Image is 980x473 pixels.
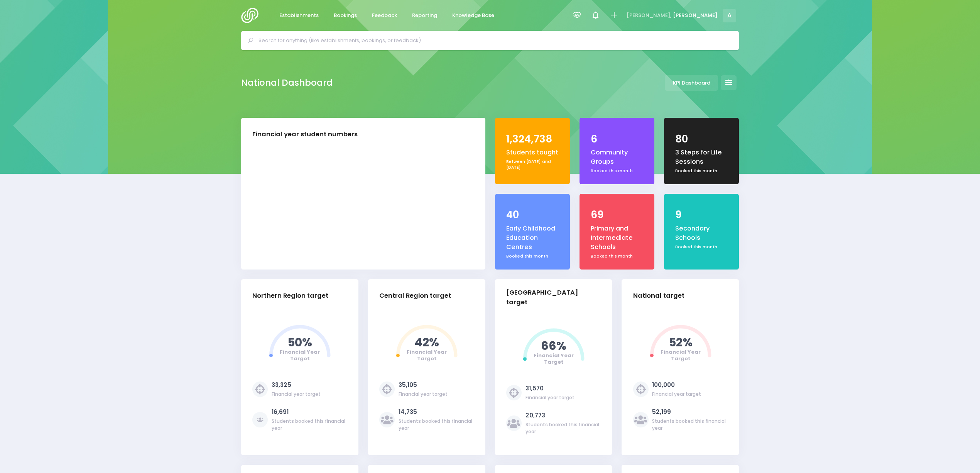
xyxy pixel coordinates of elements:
[525,421,601,435] div: Students booked this financial year
[673,12,718,19] span: [PERSON_NAME]
[272,381,291,389] a: 33,325
[399,418,474,432] div: Students booked this financial year
[591,132,643,147] div: 6
[665,75,718,91] a: KPI Dashboard
[252,291,328,301] div: Northern Region target
[675,148,728,167] div: 3 Steps for Life Sessions
[723,9,736,22] span: A
[525,394,574,401] div: Financial year target
[525,384,544,392] a: 31,570
[506,253,559,259] div: Booked this month
[399,408,417,416] a: 14,735
[365,8,403,23] a: Feedback
[372,12,397,19] span: Feedback
[525,411,545,419] a: 20,773
[675,224,728,243] div: Secondary Schools
[272,391,321,398] div: Financial year target
[633,291,684,301] div: National target
[506,288,595,307] div: [GEOGRAPHIC_DATA] target
[272,408,289,416] a: 16,691
[627,12,671,19] span: [PERSON_NAME],
[652,418,728,432] div: Students booked this financial year
[406,8,443,23] a: Reporting
[591,207,643,222] div: 69
[506,159,559,171] div: Between [DATE] and [DATE]
[379,291,451,301] div: Central Region target
[591,168,643,174] div: Booked this month
[675,244,728,250] div: Booked this month
[327,8,363,23] a: Bookings
[506,148,559,157] div: Students taught
[591,253,643,259] div: Booked this month
[272,418,347,432] div: Students booked this financial year
[446,8,500,23] a: Knowledge Base
[241,8,263,23] img: Logo
[506,132,559,147] div: 1,324,738
[259,35,728,46] input: Search for anything (like establishments, bookings, or feedback)
[399,391,448,398] div: Financial year target
[273,8,325,23] a: Establishments
[652,408,671,416] a: 52,199
[279,12,319,19] span: Establishments
[652,381,675,389] a: 100,000
[241,78,333,88] h2: National Dashboard
[334,12,357,19] span: Bookings
[452,12,494,19] span: Knowledge Base
[591,148,643,167] div: Community Groups
[412,12,437,19] span: Reporting
[252,130,358,139] div: Financial year student numbers
[591,224,643,252] div: Primary and Intermediate Schools
[506,224,559,252] div: Early Childhood Education Centres
[399,381,417,389] a: 35,105
[675,132,728,147] div: 80
[675,207,728,222] div: 9
[675,168,728,174] div: Booked this month
[506,207,559,222] div: 40
[652,391,701,398] div: Financial year target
